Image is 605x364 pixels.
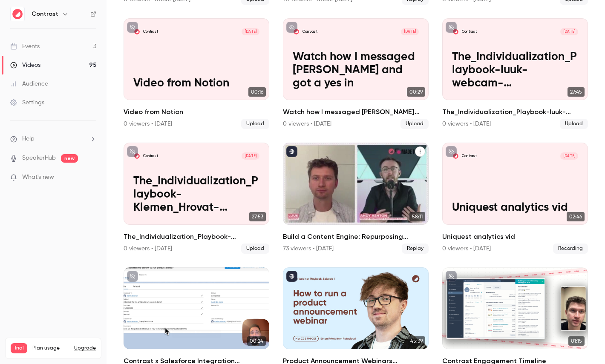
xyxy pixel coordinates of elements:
[10,135,96,143] li: help-dropdown-opener
[241,119,269,129] span: Upload
[302,29,317,34] p: Contrast
[402,244,429,254] span: Replay
[11,7,24,21] img: Contrast
[22,173,54,182] span: What's new
[133,77,259,90] p: Video from Notion
[241,244,269,254] span: Upload
[560,152,578,160] span: [DATE]
[74,345,96,352] button: Upgrade
[124,143,269,253] a: The_Individualization_Playbook-Klemen_Hrovat-webcam-00h_00m_00s_357ms-StreamYardContrast[DATE]The...
[560,28,578,35] span: [DATE]
[400,119,429,129] span: Upload
[11,343,27,353] span: Trial
[124,107,269,117] h2: Video from Notion
[442,107,588,117] h2: The_Individualization_Playbook-luuk-webcam-00h_00m_00s_251ms-StreamYard
[452,51,578,90] p: The_Individualization_Playbook-luuk-webcam-00h_00m_00s_251ms-StreamYard
[242,28,259,35] span: [DATE]
[446,22,457,33] button: unpublished
[568,336,585,346] span: 01:15
[249,212,266,221] span: 27:53
[568,87,585,97] span: 27:45
[409,212,425,221] span: 58:11
[407,87,425,97] span: 00:29
[442,18,588,129] li: The_Individualization_Playbook-luuk-webcam-00h_00m_00s_251ms-StreamYard
[61,154,78,163] span: new
[124,18,269,129] li: Video from Notion
[401,28,419,35] span: [DATE]
[133,175,259,215] p: The_Individualization_Playbook-Klemen_Hrovat-webcam-00h_00m_00s_357ms-StreamYard
[124,18,269,129] a: Video from NotionContrast[DATE]Video from Notion00:16Video from Notion0 viewers • [DATE]Upload
[442,143,588,253] li: Uniquest analytics vid
[286,271,297,282] button: published
[10,98,44,107] div: Settings
[10,42,40,51] div: Events
[124,244,172,253] div: 0 viewers • [DATE]
[248,87,266,97] span: 00:16
[442,244,491,253] div: 0 viewers • [DATE]
[127,22,138,33] button: unpublished
[124,120,172,128] div: 0 viewers • [DATE]
[452,201,578,215] p: Uniquest analytics vid
[143,29,158,34] p: Contrast
[442,120,491,128] div: 0 viewers • [DATE]
[32,345,69,352] span: Plan usage
[22,154,56,163] a: SpeakerHub
[286,146,297,157] button: published
[124,232,269,242] h2: The_Individualization_Playbook-Klemen_Hrovat-webcam-00h_00m_00s_357ms-StreamYard
[242,152,259,160] span: [DATE]
[283,232,429,242] h2: Build a Content Engine: Repurposing Strategies for SaaS Teams
[32,10,58,18] h6: Contrast
[567,212,585,221] span: 02:46
[462,154,477,159] p: Contrast
[10,61,40,69] div: Videos
[442,143,588,253] a: Uniquest analytics vidContrast[DATE]Uniquest analytics vid02:46Uniquest analytics vid0 viewers • ...
[560,119,588,129] span: Upload
[10,80,48,88] div: Audience
[283,18,429,129] li: Watch how I messaged Thibaut and got a yes in
[283,18,429,129] a: Watch how I messaged Thibaut and got a yes inContrast[DATE]Watch how I messaged [PERSON_NAME] and...
[283,244,334,253] div: 73 viewers • [DATE]
[293,51,419,90] p: Watch how I messaged [PERSON_NAME] and got a yes in
[283,107,429,117] h2: Watch how I messaged [PERSON_NAME] and got a yes in
[124,143,269,253] li: The_Individualization_Playbook-Klemen_Hrovat-webcam-00h_00m_00s_357ms-StreamYard
[462,29,477,34] p: Contrast
[283,120,331,128] div: 0 viewers • [DATE]
[446,271,457,282] button: unpublished
[127,271,138,282] button: unpublished
[127,146,138,157] button: unpublished
[283,143,429,253] li: Build a Content Engine: Repurposing Strategies for SaaS Teams
[143,154,158,159] p: Contrast
[442,18,588,129] a: The_Individualization_Playbook-luuk-webcam-00h_00m_00s_251ms-StreamYardContrast[DATE]The_Individu...
[446,146,457,157] button: unpublished
[442,232,588,242] h2: Uniquest analytics vid
[408,336,425,346] span: 45:39
[283,143,429,253] a: 58:11Build a Content Engine: Repurposing Strategies for SaaS Teams73 viewers • [DATE]Replay
[22,135,35,143] span: Help
[247,336,266,346] span: 00:24
[553,244,588,254] span: Recording
[286,22,297,33] button: unpublished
